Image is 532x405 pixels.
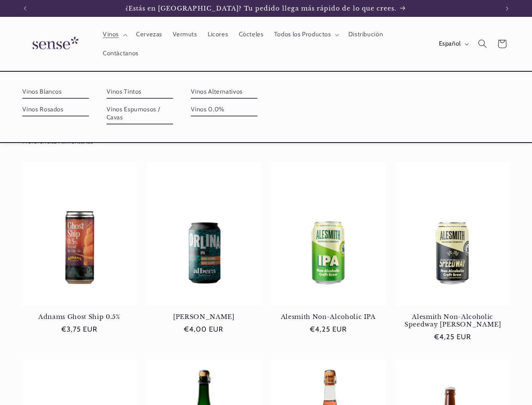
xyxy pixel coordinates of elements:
[269,25,343,44] summary: Todos los Productos
[191,85,257,99] a: Vinos Alternativos
[19,29,89,59] a: Sense
[97,25,131,44] summary: Vinos
[202,25,233,44] a: Licores
[103,30,119,38] span: Vinos
[22,85,89,99] a: Vinos Blancos
[173,30,197,38] span: Vermuts
[103,49,139,57] span: Contáctanos
[107,85,173,99] a: Vinos Tintos
[97,44,144,62] a: Contáctanos
[126,5,397,12] span: ¿Estás en [GEOGRAPHIC_DATA]? Tu pedido llega más rápido de lo que crees.
[147,313,261,321] a: [PERSON_NAME]
[131,25,167,44] a: Cervezas
[107,103,173,124] a: Vinos Espumosos / Cavas
[439,39,461,49] span: Español
[136,30,162,38] span: Cervezas
[233,25,269,44] a: Cócteles
[274,30,331,38] span: Todos los Productos
[22,313,137,321] a: Adnams Ghost Ship 0.5%
[271,313,386,321] a: Alesmith Non-Alcoholic IPA
[473,34,492,54] summary: Búsqueda
[433,35,473,52] button: Español
[239,30,264,38] span: Cócteles
[348,30,383,38] span: Distribución
[168,25,203,44] a: Vermuts
[191,103,257,116] a: Vinos 0,0%
[22,103,89,116] a: Vinos Rosados
[396,313,510,329] a: Alesmith Non-Alcoholic Speedway [PERSON_NAME]
[343,25,388,44] a: Distribución
[208,30,228,38] span: Licores
[22,32,86,56] img: Sense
